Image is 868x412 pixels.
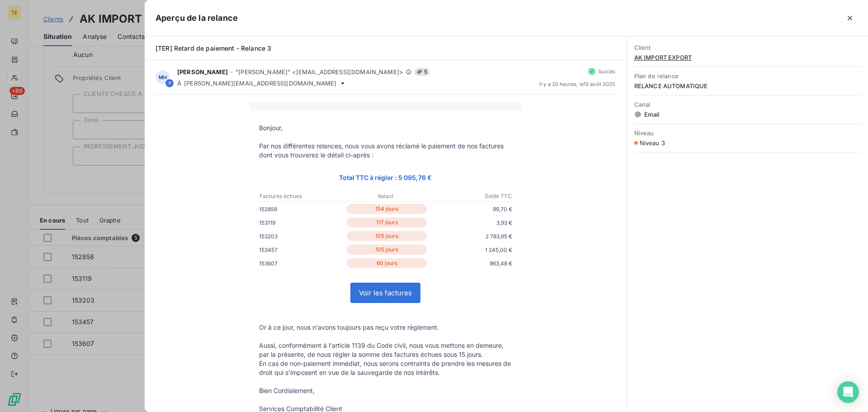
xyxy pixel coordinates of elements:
p: Factures échues [259,192,343,200]
p: Retard [344,192,427,200]
p: Par nos différentes relances, nous vous avons réclamé le paiement de nos factures dont vous trouv... [259,142,512,160]
span: [PERSON_NAME][EMAIL_ADDRESS][DOMAIN_NAME] [184,80,336,87]
span: [PERSON_NAME] [177,68,228,76]
p: 153457 [259,245,345,255]
div: MH [156,70,170,85]
p: 105 jours [347,231,427,241]
span: il y a 20 heures , le 13 août 2025 [539,81,616,87]
a: Voir les factures [351,283,420,303]
div: Open Intercom Messenger [837,381,859,403]
span: Canal [634,101,861,108]
span: Niveau 3 [640,139,665,147]
h5: Aperçu de la relance [156,12,238,24]
span: - [231,69,233,75]
p: 117 jours [347,218,427,227]
span: "[PERSON_NAME]" <[EMAIL_ADDRESS][DOMAIN_NAME]> [236,68,403,76]
p: Or à ce jour, nous n'avons toujours pas reçu votre règlement. [259,323,512,332]
p: 963,48 € [429,259,512,268]
p: Total TTC à régler : 5 095,76 € [259,172,512,183]
p: Aussi, conformément à l'article 1139 du Code civil, nous vous mettons en demeure, par la présente... [259,341,512,359]
p: Solde TTC [428,192,512,200]
p: 1 245,00 € [429,245,512,255]
p: 153119 [259,218,345,227]
p: 60 jours [347,258,427,268]
p: 105 jours [347,245,427,255]
p: 154 jours [347,204,427,214]
span: Plan de relance [634,72,861,80]
p: 3,93 € [429,218,512,227]
p: En cas de non-paiement immédiat, nous serons contraints de prendre les mesures de droit qui s'imp... [259,359,512,377]
span: [TER] Retard de paiement - Relance 3 [156,44,271,52]
p: 153203 [259,232,345,241]
span: RELANCE AUTOMATIQUE [634,82,861,90]
p: 153607 [259,259,345,268]
span: Email [634,111,861,118]
p: 2 783,65 € [429,232,512,241]
p: 99,70 € [429,204,512,214]
span: À [177,80,181,87]
span: Client [634,44,861,51]
p: Bonjour, [259,123,512,133]
span: 5 [414,68,430,76]
p: Bien Cordialement, [259,386,512,395]
span: Succès [598,69,616,74]
p: 152858 [259,204,345,214]
span: Niveau [634,129,861,137]
span: AK IMPORT EXPORT [634,54,861,61]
